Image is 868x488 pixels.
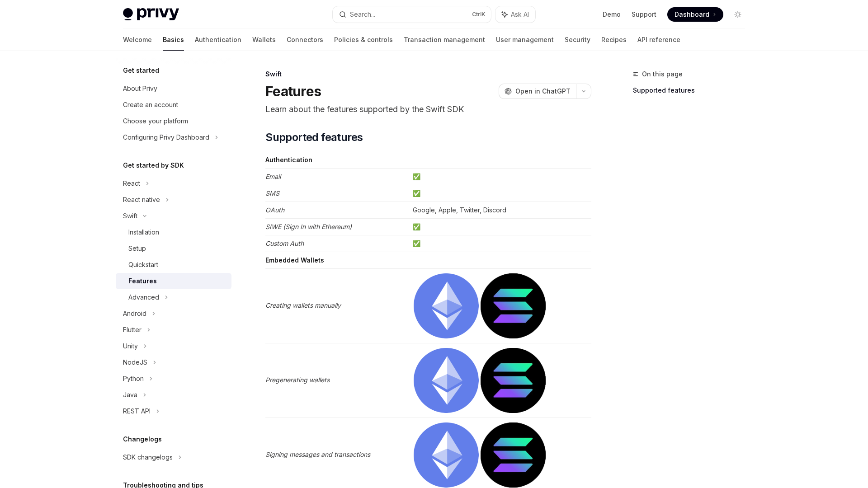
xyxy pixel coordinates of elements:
[265,206,284,214] em: OAuth
[601,29,627,51] a: Recipes
[637,29,680,51] a: API reference
[116,257,231,273] a: Quickstart
[265,70,591,79] div: Swift
[265,223,352,230] em: SIWE (Sign In with Ethereum)
[123,452,173,463] div: SDK changelogs
[265,130,363,145] span: Supported features
[731,7,745,22] button: Toggle dark mode
[123,194,160,205] div: React native
[333,6,491,23] button: Search...CtrlK
[123,132,209,143] div: Configuring Privy Dashboard
[265,156,312,164] strong: Authentication
[481,348,546,413] img: solana.png
[265,376,330,384] em: Pregenerating wallets
[252,29,276,51] a: Wallets
[667,7,723,22] a: Dashboard
[265,256,324,264] strong: Embedded Wallets
[414,348,479,413] img: ethereum.png
[565,29,590,51] a: Security
[404,29,485,51] a: Transaction management
[632,10,656,19] a: Support
[116,240,231,257] a: Setup
[123,99,178,110] div: Create an account
[481,422,546,488] img: solana.png
[414,422,479,488] img: ethereum.png
[495,6,535,23] button: Ask AI
[123,211,137,221] div: Swift
[414,273,479,338] img: ethereum.png
[265,239,304,247] em: Custom Auth
[123,178,140,189] div: React
[409,235,591,252] td: ✅
[123,341,138,352] div: Unity
[195,29,241,51] a: Authentication
[116,113,231,129] a: Choose your platform
[409,219,591,235] td: ✅
[265,450,370,458] em: Signing messages and transactions
[128,227,159,238] div: Installation
[128,243,146,254] div: Setup
[642,69,683,80] span: On this page
[265,173,281,180] em: Email
[511,10,529,19] span: Ask AI
[123,29,152,51] a: Welcome
[472,11,486,18] span: Ctrl K
[123,308,146,319] div: Android
[123,389,137,400] div: Java
[265,103,591,116] p: Learn about the features supported by the Swift SDK
[123,65,159,76] h5: Get started
[123,116,188,127] div: Choose your platform
[265,189,279,197] em: SMS
[116,224,231,240] a: Installation
[409,185,591,202] td: ✅
[128,276,157,286] div: Features
[116,97,231,113] a: Create an account
[116,80,231,97] a: About Privy
[633,83,752,98] a: Supported features
[603,10,621,19] a: Demo
[123,406,151,417] div: REST API
[123,8,179,21] img: light logo
[123,357,147,368] div: NodeJS
[265,301,341,309] em: Creating wallets manually
[350,9,375,20] div: Search...
[116,273,231,289] a: Features
[128,292,159,303] div: Advanced
[123,160,184,171] h5: Get started by SDK
[123,434,162,445] h5: Changelogs
[163,29,184,51] a: Basics
[499,84,576,99] button: Open in ChatGPT
[481,273,546,338] img: solana.png
[128,259,158,270] div: Quickstart
[496,29,554,51] a: User management
[287,29,323,51] a: Connectors
[123,324,142,335] div: Flutter
[675,10,709,19] span: Dashboard
[265,83,321,99] h1: Features
[123,83,157,94] div: About Privy
[409,169,591,185] td: ✅
[409,202,591,219] td: Google, Apple, Twitter, Discord
[334,29,393,51] a: Policies & controls
[123,373,144,384] div: Python
[515,87,571,96] span: Open in ChatGPT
